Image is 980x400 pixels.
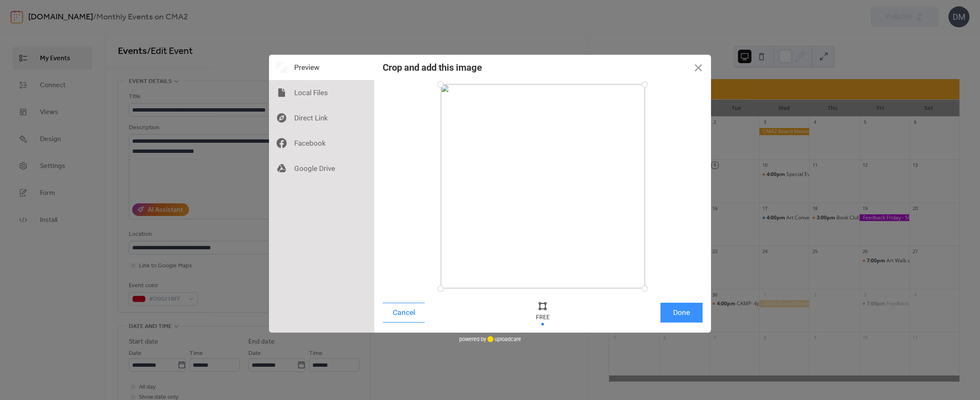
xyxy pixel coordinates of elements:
[269,131,374,156] div: Facebook
[269,156,374,181] div: Google Drive
[459,333,521,345] div: powered by
[383,62,482,73] div: Crop and add this image
[486,336,521,342] a: uploadcare
[686,55,711,80] button: Close
[383,303,425,323] button: Cancel
[269,55,374,80] div: Preview
[269,105,374,131] div: Direct Link
[269,80,374,105] div: Local Files
[660,303,703,323] button: Done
